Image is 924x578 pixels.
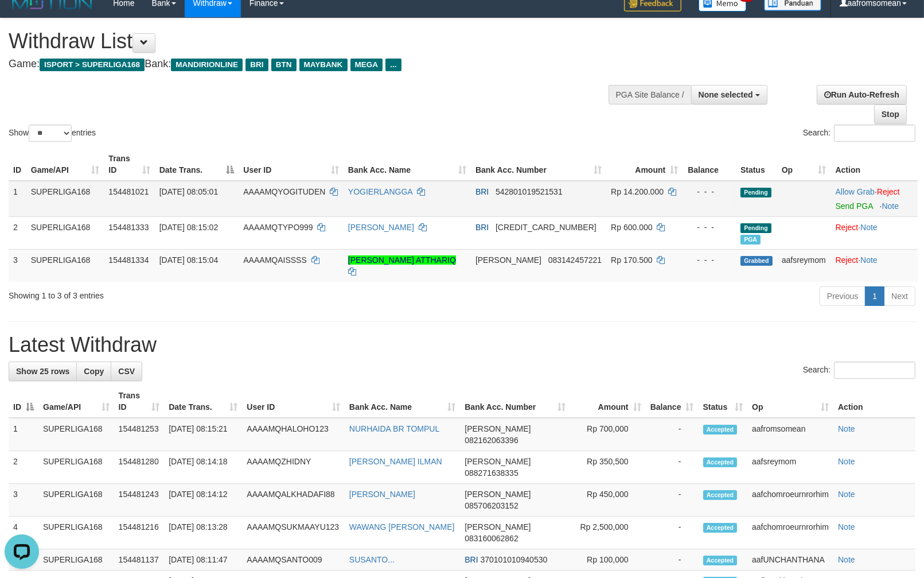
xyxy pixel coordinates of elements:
td: - [646,517,699,549]
a: Reject [836,223,859,232]
td: Rp 100,000 [570,549,645,571]
a: CSV [111,362,142,381]
td: 1 [9,418,38,451]
td: - [646,549,699,571]
span: CSV [118,367,135,376]
th: Action [833,385,915,418]
span: AAAAMQYOGITUDEN [243,187,325,196]
a: YOGIERLANGGA [348,187,412,196]
th: Action [831,148,918,181]
span: BRI [465,555,478,564]
span: Copy 088271638335 to clipboard [465,468,518,478]
td: AAAAMQZHIDNY [242,451,345,484]
td: AAAAMQALKHADAFI88 [242,484,345,517]
td: Rp 700,000 [570,418,645,451]
span: Accepted [703,523,738,533]
span: AAAAMQAISSSS [243,255,306,265]
span: Show 25 rows [16,367,69,376]
a: SUSANTO... [349,555,395,564]
span: ... [385,59,401,71]
th: Status [736,148,777,181]
td: AAAAMQHALOHO123 [242,418,345,451]
a: [PERSON_NAME] ATTHARIQ [348,255,456,265]
a: Stop [874,104,907,124]
a: Run Auto-Refresh [817,85,907,104]
input: Search: [834,362,915,379]
span: Pending [740,223,771,233]
a: Note [838,457,855,466]
span: Copy 542801019521531 to clipboard [496,187,563,196]
th: User ID: activate to sort column ascending [242,385,345,418]
span: [PERSON_NAME] [465,490,531,499]
span: 154481021 [108,187,149,196]
div: Showing 1 to 3 of 3 entries [9,285,376,301]
span: [PERSON_NAME] [465,424,531,433]
a: Previous [820,286,865,306]
div: - - - [687,222,731,233]
a: Note [838,490,855,499]
span: Copy 370101010940530 to clipboard [481,555,548,564]
span: [DATE] 08:15:04 [159,255,218,265]
span: Marked by aafromsomean [740,235,761,245]
td: SUPERLIGA168 [38,451,114,484]
td: · [831,216,918,249]
a: Note [860,223,878,232]
span: 154481334 [108,255,149,265]
td: 3 [9,249,26,282]
th: Amount: activate to sort column ascending [606,148,683,181]
input: Search: [834,125,915,142]
span: ISPORT > SUPERLIGA168 [40,59,145,71]
td: SUPERLIGA168 [38,418,114,451]
span: Accepted [703,556,738,565]
a: Note [838,522,855,532]
td: Rp 450,000 [570,484,645,517]
div: - - - [687,254,731,266]
td: [DATE] 08:13:28 [164,517,242,549]
span: MANDIRIONLINE [171,59,243,71]
td: [DATE] 08:15:21 [164,418,242,451]
a: WAWANG [PERSON_NAME] [349,522,455,532]
td: 4 [9,517,38,549]
span: Accepted [703,490,738,500]
a: Note [838,424,855,433]
span: BRI [475,187,489,196]
td: - [646,418,699,451]
td: · [831,249,918,282]
a: Note [838,555,855,564]
span: BRI [245,59,268,71]
span: Copy 083142457221 to clipboard [548,255,602,265]
td: SUPERLIGA168 [26,216,104,249]
span: BRI [475,223,489,232]
a: [PERSON_NAME] [349,490,415,499]
th: ID: activate to sort column descending [9,385,38,418]
span: Rp 170.500 [611,255,652,265]
a: Copy [76,362,111,381]
td: 3 [9,484,38,517]
th: Trans ID: activate to sort column ascending [104,148,154,181]
td: aafchomroeurnrorhim [747,517,833,549]
td: 154481216 [114,517,165,549]
span: MEGA [350,59,383,71]
span: Copy [84,367,104,376]
a: Note [882,201,899,211]
label: Search: [803,125,915,142]
span: Grabbed [740,256,773,266]
span: AAAAMQTYPO999 [243,223,313,232]
select: Showentries [29,125,72,142]
a: Allow Grab [836,187,875,196]
a: NURHAIDA BR TOMPUL [349,424,439,433]
td: - [646,484,699,517]
th: Balance: activate to sort column ascending [646,385,699,418]
span: BTN [271,59,297,71]
td: AAAAMQSUKMAAYU123 [242,517,345,549]
th: Status: activate to sort column ascending [699,385,748,418]
td: SUPERLIGA168 [38,484,114,517]
span: Copy 082162063396 to clipboard [465,436,518,445]
span: [DATE] 08:05:01 [159,187,218,196]
td: 1 [9,181,26,217]
a: Next [884,286,915,306]
td: 154481280 [114,451,165,484]
th: Bank Acc. Name: activate to sort column ascending [344,148,471,181]
a: 1 [865,286,884,306]
td: 154481243 [114,484,165,517]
